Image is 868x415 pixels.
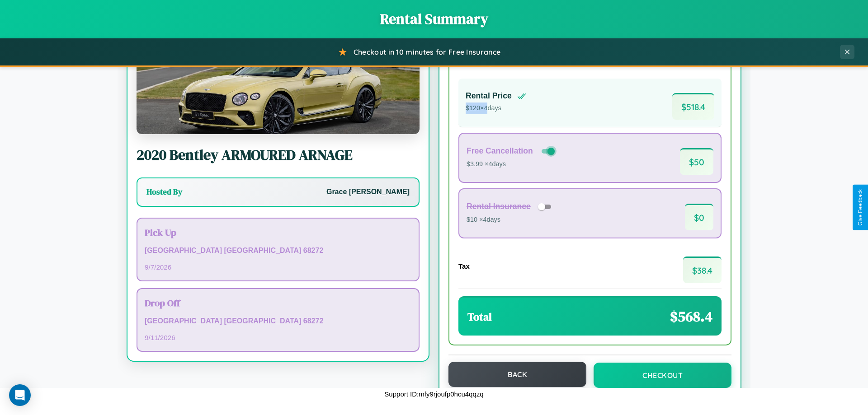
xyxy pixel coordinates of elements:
[458,262,470,270] h4: Tax
[145,226,411,239] h3: Pick Up
[137,44,420,134] img: Bentley ARMOURED ARNAGE
[683,256,722,283] span: $ 38.4
[467,159,557,170] p: $3.99 × 4 days
[685,204,713,230] span: $ 0
[145,296,411,309] h3: Drop Off
[145,244,411,257] p: [GEOGRAPHIC_DATA] [GEOGRAPHIC_DATA] 68272
[9,384,31,406] div: Open Intercom Messenger
[466,91,512,101] h4: Rental Price
[145,331,411,344] p: 9 / 11 / 2026
[384,388,483,400] p: Support ID: mfy9rjoufp0hcu4qqzq
[857,189,863,226] div: Give Feedback
[326,186,410,199] p: Grace [PERSON_NAME]
[672,93,714,120] span: $ 518.4
[467,214,554,226] p: $10 × 4 days
[145,261,411,273] p: 9 / 7 / 2026
[145,315,411,328] p: [GEOGRAPHIC_DATA] [GEOGRAPHIC_DATA] 68272
[467,202,531,211] h4: Rental Insurance
[146,187,182,197] h3: Hosted By
[670,307,712,326] span: $ 568.4
[448,362,586,387] button: Back
[467,309,492,324] h3: Total
[680,148,713,175] span: $ 50
[594,363,731,388] button: Checkout
[9,9,859,29] h1: Rental Summary
[466,103,526,114] p: $ 120 × 4 days
[354,47,500,56] span: Checkout in 10 minutes for Free Insurance
[467,146,533,156] h4: Free Cancellation
[137,145,420,165] h2: 2020 Bentley ARMOURED ARNAGE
